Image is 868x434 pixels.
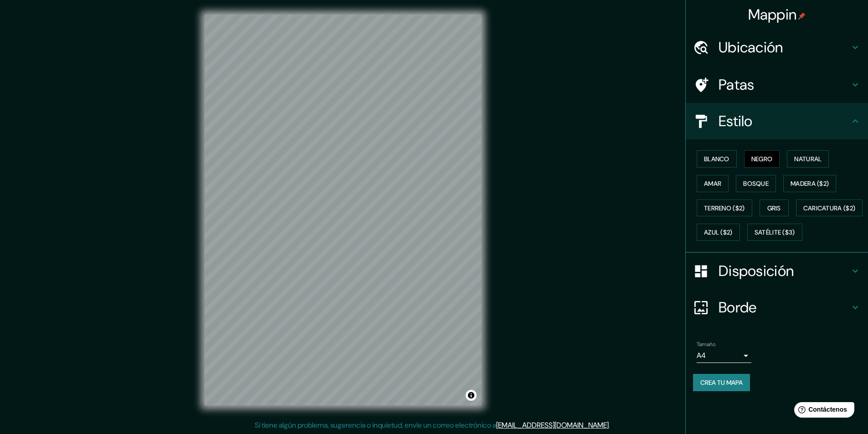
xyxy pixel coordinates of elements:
[719,298,757,317] font: Borde
[609,420,610,430] font: .
[611,420,613,430] font: .
[719,261,794,281] font: Disposición
[748,5,797,24] font: Mappin
[700,378,743,387] font: Crea tu mapa
[697,150,737,168] button: Blanco
[783,175,836,192] button: Madera ($2)
[686,289,868,326] div: Borde
[803,204,856,212] font: Caricatura ($2)
[719,112,753,131] font: Estilo
[744,150,780,168] button: Negro
[205,15,481,405] canvas: Mapa
[747,224,802,241] button: Satélite ($3)
[686,66,868,103] div: Patas
[796,199,863,217] button: Caricatura ($2)
[751,155,773,163] font: Negro
[697,341,715,348] font: Tamaño
[760,199,789,217] button: Gris
[767,204,781,212] font: Gris
[704,204,745,212] font: Terreno ($2)
[704,155,729,163] font: Blanco
[704,229,733,237] font: Azul ($2)
[791,179,829,188] font: Madera ($2)
[697,224,740,241] button: Azul ($2)
[466,390,477,401] button: Activar o desactivar atribución
[496,420,609,430] a: [EMAIL_ADDRESS][DOMAIN_NAME]
[610,420,611,430] font: .
[704,179,721,188] font: Amar
[686,253,868,289] div: Disposición
[794,155,822,163] font: Natural
[787,398,858,424] iframe: Lanzador de widgets de ayuda
[697,199,752,217] button: Terreno ($2)
[697,351,706,360] font: A4
[755,229,795,237] font: Satélite ($3)
[693,374,750,391] button: Crea tu mapa
[719,38,783,57] font: Ubicación
[787,150,829,168] button: Natural
[697,348,751,363] div: A4
[686,103,868,139] div: Estilo
[743,179,769,188] font: Bosque
[719,75,755,94] font: Patas
[686,29,868,66] div: Ubicación
[736,175,776,192] button: Bosque
[255,420,496,430] font: Si tiene algún problema, sugerencia o inquietud, envíe un correo electrónico a
[798,12,806,20] img: pin-icon.png
[697,175,729,192] button: Amar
